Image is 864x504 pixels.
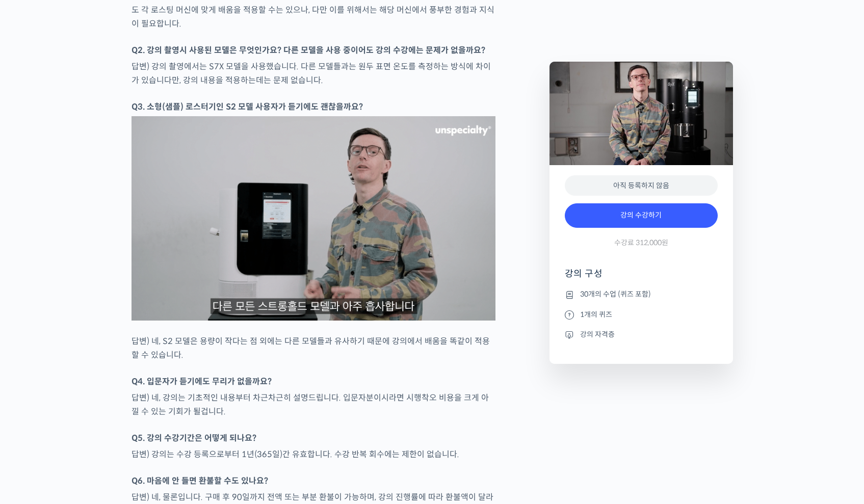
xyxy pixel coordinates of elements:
[132,323,196,349] a: 설정
[565,268,718,288] h4: 강의 구성
[132,376,272,387] strong: Q4. 입문자가 듣기에도 무리가 없을까요?
[158,338,170,347] span: 설정
[132,391,495,418] p: 답변) 네, 강의는 기초적인 내용부터 차근차근히 설명드립니다. 입문자분이시라면 시행착오 비용을 크게 아낄 수 있는 기회가 될겁니다.
[93,339,106,347] span: 대화
[565,308,718,321] li: 1개의 퀴즈
[132,60,495,87] p: 답변) 강의 촬영에서는 S7X 모델을 사용했습니다. 다른 모델들과는 원두 표면 온도를 측정하는 방식에 차이가 있습니다만, 강의 내용을 적용하는데는 문제 없습니다.
[132,475,268,486] strong: Q6. 마음에 안 들면 환불할 수도 있나요?
[32,338,38,347] span: 홈
[3,323,67,349] a: 홈
[565,203,718,228] a: 강의 수강하기
[565,175,718,196] div: 아직 등록하지 않음
[67,323,132,349] a: 대화
[132,334,495,362] p: 답변) 네, S2 모델은 용량이 작다는 점 외에는 다른 모델들과 유사하기 때문에 강의에서 배움을 똑같이 적용할 수 있습니다.
[132,45,485,56] strong: Q2. 강의 촬영시 사용된 모델은 무엇인가요? 다른 모델을 사용 중이어도 강의 수강에는 문제가 없을까요?
[565,328,718,340] li: 강의 자격증
[132,447,495,461] p: 답변) 강의는 수강 등록으로부터 1년(365일)간 유효합니다. 수강 반복 회수에는 제한이 없습니다.
[614,238,668,248] span: 수강료 312,000원
[132,433,256,443] strong: Q5. 강의 수강기간은 어떻게 되나요?
[565,288,718,301] li: 30개의 수업 (퀴즈 포함)
[132,101,363,112] strong: Q3. 소형(샘플) 로스터기인 S2 모델 사용자가 듣기에도 괜찮을까요?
